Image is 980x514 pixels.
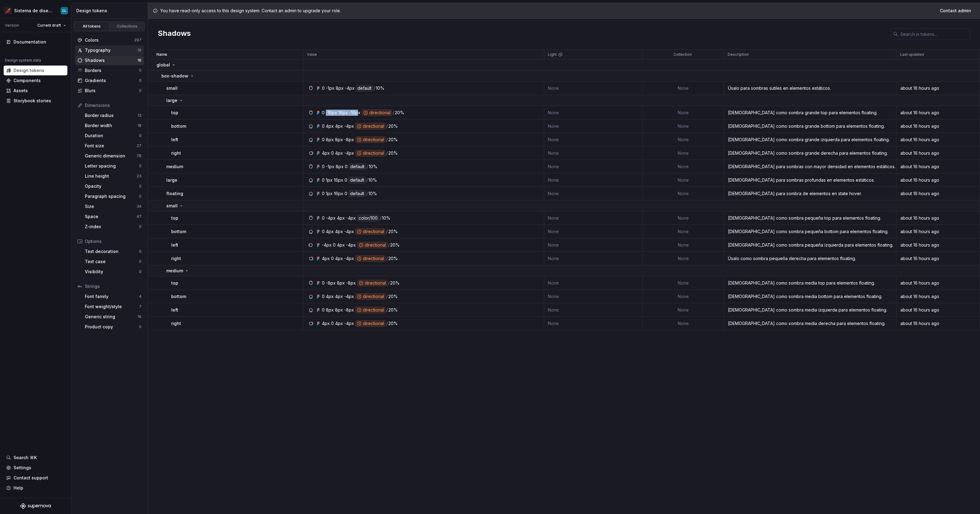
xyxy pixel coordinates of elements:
[75,45,144,55] a: Typography19
[544,106,643,119] td: None
[331,150,334,157] div: 0
[166,177,177,183] p: large
[166,203,178,209] p: small
[344,293,354,300] div: -4px
[85,238,141,244] div: Options
[897,293,979,300] div: about 16 hours ago
[166,85,178,91] p: small
[897,123,979,129] div: about 16 hours ago
[334,177,343,183] div: 16px
[724,255,896,262] div: Úsalo como sombra pequeña derecha para elementos floating.
[345,163,348,170] div: 0
[75,35,144,45] a: Colors297
[362,109,392,116] div: directional
[166,268,183,274] p: medium
[82,292,144,301] a: Font family4
[139,184,141,189] div: 0
[355,150,386,157] div: directional
[900,52,924,57] p: Last updated
[85,183,139,189] div: Opacity
[724,85,896,91] div: Úsalo para sombras sutiles en elementos estáticos.
[897,229,979,235] div: about 16 hours ago
[171,229,186,235] p: bottom
[85,153,137,159] div: Generic dimension
[137,143,141,148] div: 27
[326,215,336,221] div: -4px
[75,66,144,75] a: Borders0
[326,293,334,300] div: 4px
[13,77,41,84] div: Components
[13,475,48,481] div: Contact support
[349,163,366,170] div: default
[357,280,387,286] div: directional
[366,177,368,183] div: /
[322,177,325,183] div: 0
[4,7,12,14] img: 55604660-494d-44a9-beb2-692398e9940a.png
[139,78,141,83] div: 0
[82,191,144,201] a: Paragraph spacing0
[82,222,144,232] a: Z-index0
[897,137,979,143] div: about 16 hours ago
[62,8,66,13] div: CL
[643,187,724,200] td: None
[322,280,325,286] div: 0
[897,164,979,170] div: about 16 hours ago
[322,255,330,262] div: 4px
[75,76,144,85] a: Gradients0
[355,293,386,300] div: directional
[544,290,643,303] td: None
[388,123,398,130] div: 20%
[357,242,387,248] div: directional
[344,150,354,157] div: -4px
[139,194,141,199] div: 0
[85,193,139,199] div: Paragraph spacing
[390,242,400,248] div: 20%
[357,215,379,221] div: color/100
[171,110,178,116] p: top
[388,280,390,286] div: /
[897,85,979,91] div: about 16 hours ago
[326,190,333,197] div: 1px
[166,97,177,104] p: large
[85,112,138,119] div: Border radius
[388,242,390,248] div: /
[643,173,724,187] td: None
[171,255,181,262] p: right
[940,8,971,14] span: Contact admin
[4,96,67,106] a: Storybook stories
[897,280,979,286] div: about 16 hours ago
[897,255,979,262] div: about 16 hours ago
[380,215,381,221] div: /
[643,160,724,173] td: None
[322,163,325,170] div: 0
[139,324,141,329] div: 0
[355,136,386,143] div: directional
[4,37,67,47] a: Documentation
[335,307,343,313] div: 8px
[82,121,144,130] a: Border width18
[337,280,345,286] div: 8px
[82,257,144,266] a: Text case0
[390,280,400,286] div: 20%
[82,131,144,141] a: Duration0
[367,163,368,170] div: /
[171,280,178,286] p: top
[356,85,373,92] div: default
[544,146,643,160] td: None
[85,203,137,210] div: Size
[897,110,979,116] div: about 16 hours ago
[643,81,724,95] td: None
[112,24,143,29] div: Collections
[331,255,334,262] div: 0
[85,133,139,139] div: Duration
[13,465,31,471] div: Settings
[4,76,67,85] a: Components
[322,190,325,197] div: 0
[376,85,384,92] div: 10%
[156,62,170,68] p: global
[344,307,354,313] div: -8px
[139,88,141,93] div: 0
[82,312,144,322] a: Generic string16
[14,8,53,14] div: Sistema de diseño Iberia
[139,249,141,254] div: 0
